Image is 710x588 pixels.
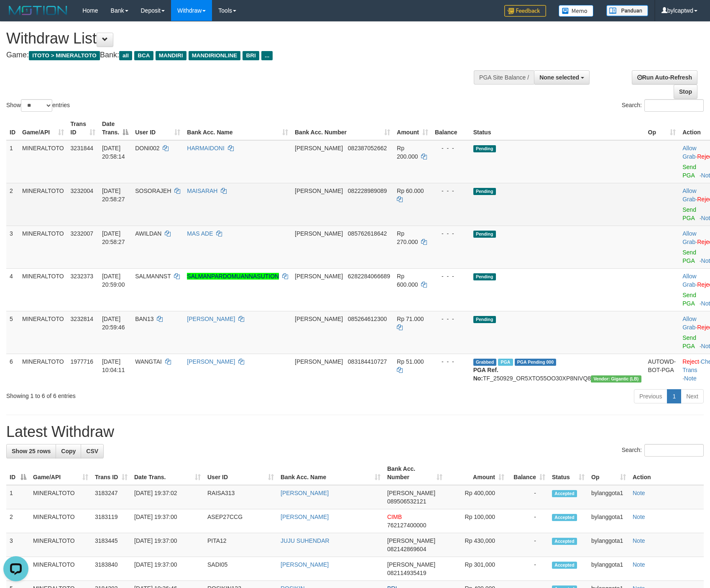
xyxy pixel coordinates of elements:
[6,226,19,268] td: 3
[187,187,217,194] a: MAISARAH
[446,557,508,581] td: Rp 301,000
[19,268,67,311] td: MINERALTOTO
[6,509,30,533] td: 2
[71,230,94,237] span: 3232007
[348,230,387,237] span: Copy 085762618642 to clipboard
[71,273,94,280] span: 3232373
[81,444,104,458] a: CSV
[92,557,131,581] td: 3183840
[348,358,387,365] span: Copy 083184410727 to clipboard
[435,272,467,280] div: - - -
[622,99,704,112] label: Search:
[19,183,67,226] td: MINERALTOTO
[682,249,696,264] a: Send PGA
[508,557,549,581] td: -
[281,490,329,496] a: [PERSON_NAME]
[21,99,52,112] select: Showentries
[588,485,629,509] td: bylanggota1
[71,187,94,194] span: 3232004
[645,116,679,140] th: Op: activate to sort column ascending
[606,5,648,16] img: panduan.png
[387,490,435,496] span: [PERSON_NAME]
[102,230,125,245] span: [DATE] 20:58:27
[591,375,641,383] span: Vendor URL: https://dashboard.q2checkout.com/secure
[295,187,343,194] span: [PERSON_NAME]
[682,187,697,203] span: ·
[135,273,171,280] span: SALMANNST
[204,557,277,581] td: SADI05
[633,561,645,568] a: Note
[6,99,70,112] label: Show entries
[204,485,277,509] td: RAISA313
[6,30,465,47] h1: Withdraw List
[243,51,259,60] span: BRI
[348,273,390,280] span: Copy 6282284066689 to clipboard
[187,145,224,151] a: HARMAIDONI
[682,206,696,221] a: Send PGA
[682,230,696,245] a: Allow Grab
[397,145,418,160] span: Rp 200.000
[6,424,704,440] h1: Latest Withdraw
[281,537,329,544] a: JUJU SUHENDAR
[682,164,696,179] a: Send PGA
[6,183,19,226] td: 2
[446,461,508,485] th: Amount: activate to sort column ascending
[473,316,496,323] span: Pending
[644,444,704,457] input: Search:
[135,145,159,151] span: DONI002
[552,562,577,569] span: Accepted
[552,538,577,545] span: Accepted
[92,509,131,533] td: 3183119
[435,315,467,323] div: - - -
[6,533,30,557] td: 3
[261,51,273,60] span: ...
[131,485,204,509] td: [DATE] 19:37:02
[552,490,577,497] span: Accepted
[184,116,291,140] th: Bank Acc. Name: activate to sort column ascending
[446,485,508,509] td: Rp 400,000
[6,116,19,140] th: ID
[61,448,76,454] span: Copy
[71,358,94,365] span: 1977716
[387,570,426,576] span: Copy 082114935419 to clipboard
[588,509,629,533] td: bylanggota1
[504,5,546,17] img: Feedback.jpg
[204,509,277,533] td: ASEP27CCG
[71,316,94,322] span: 3232814
[629,461,704,485] th: Action
[682,334,696,349] a: Send PGA
[131,509,204,533] td: [DATE] 19:37:00
[6,268,19,311] td: 4
[534,70,590,85] button: None selected
[295,145,343,151] span: [PERSON_NAME]
[682,316,697,331] span: ·
[682,230,697,245] span: ·
[393,116,432,140] th: Amount: activate to sort column ascending
[19,116,67,140] th: Game/API: activate to sort column ascending
[432,116,470,140] th: Balance
[67,116,99,140] th: Trans ID: activate to sort column ascending
[397,273,418,288] span: Rp 600.000
[86,448,98,454] span: CSV
[131,557,204,581] td: [DATE] 19:37:00
[470,116,645,140] th: Status
[6,51,465,59] h4: Game: Bank:
[552,514,577,521] span: Accepted
[682,316,696,331] a: Allow Grab
[3,3,28,28] button: Open LiveChat chat widget
[19,226,67,268] td: MINERALTOTO
[473,359,497,366] span: Grabbed
[6,485,30,509] td: 1
[277,461,384,485] th: Bank Acc. Name: activate to sort column ascending
[682,273,696,288] a: Allow Grab
[435,187,467,195] div: - - -
[6,461,30,485] th: ID: activate to sort column descending
[588,557,629,581] td: bylanggota1
[92,461,131,485] th: Trans ID: activate to sort column ascending
[102,187,125,203] span: [DATE] 20:58:27
[102,273,125,288] span: [DATE] 20:59:00
[189,51,241,60] span: MANDIRIONLINE
[135,316,153,322] span: BAN13
[684,375,697,382] a: Note
[19,140,67,183] td: MINERALTOTO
